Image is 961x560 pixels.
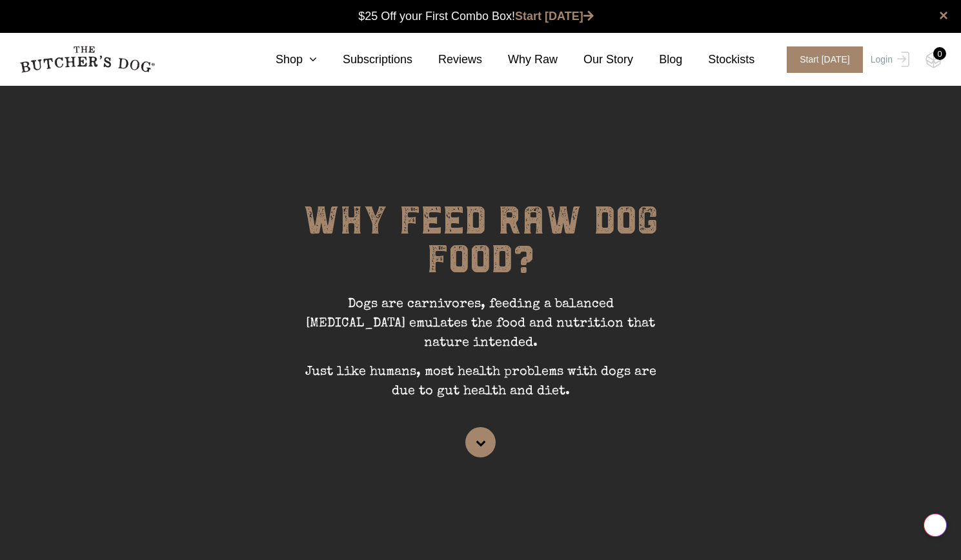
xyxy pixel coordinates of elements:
img: TBD_Cart-Empty.png [926,52,942,68]
a: Why Raw [482,51,558,68]
a: Shop [250,51,317,68]
a: Start [DATE] [515,10,594,23]
a: Stockists [682,51,754,68]
a: Start [DATE] [774,46,867,73]
a: close [939,8,948,23]
p: Just like humans, most health problems with dogs are due to gut health and diet. [287,363,674,411]
a: Our Story [558,51,633,68]
a: Reviews [412,51,482,68]
a: Login [867,46,909,73]
p: Dogs are carnivores, feeding a balanced [MEDICAL_DATA] emulates the food and nutrition that natur... [287,295,674,363]
a: Blog [633,51,682,68]
h1: WHY FEED RAW DOG FOOD? [287,201,674,295]
div: 0 [933,47,946,60]
a: Subscriptions [317,51,412,68]
span: Start [DATE] [787,46,863,73]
